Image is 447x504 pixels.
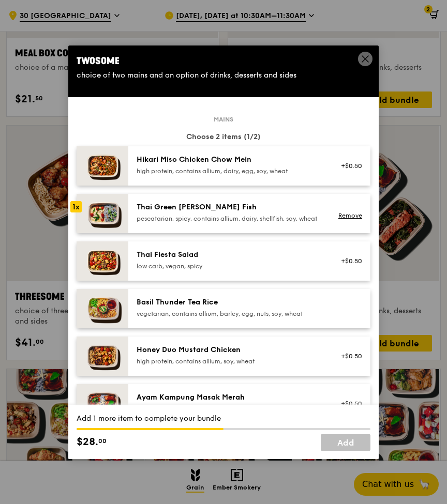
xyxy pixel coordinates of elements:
[77,70,370,81] div: choice of two mains and an option of drinks, desserts and sides
[137,310,322,318] div: vegetarian, contains allium, barley, egg, nuts, soy, wheat
[77,146,128,186] img: daily_normal_Hikari_Miso_Chicken_Chow_Mein__Horizontal_.jpg
[335,352,362,360] div: +$0.50
[335,257,362,265] div: +$0.50
[77,414,370,424] div: Add 1 more item to complete your bundle
[77,384,128,423] img: daily_normal_Ayam_Kampung_Masak_Merah_Horizontal_.jpg
[137,297,322,308] div: Basil Thunder Tea Rice
[77,132,370,142] div: Choose 2 items (1/2)
[77,241,128,281] img: daily_normal_Thai_Fiesta_Salad__Horizontal_.jpg
[137,392,322,403] div: Ayam Kampung Masak Merah
[137,167,322,175] div: high protein, contains allium, dairy, egg, soy, wheat
[335,400,362,408] div: +$0.50
[77,289,128,328] img: daily_normal_HORZ-Basil-Thunder-Tea-Rice.jpg
[77,434,98,450] span: $28.
[77,54,370,68] div: Twosome
[137,250,322,260] div: Thai Fiesta Salad
[77,194,128,233] img: daily_normal_HORZ-Thai-Green-Curry-Fish.jpg
[137,405,322,413] div: high protein, spicy, contains allium, shellfish, soy, wheat
[321,434,370,451] a: Add
[77,337,128,376] img: daily_normal_Honey_Duo_Mustard_Chicken__Horizontal_.jpg
[137,357,322,365] div: high protein, contains allium, soy, wheat
[137,262,322,270] div: low carb, vegan, spicy
[137,202,322,212] div: Thai Green [PERSON_NAME] Fish
[137,345,322,355] div: Honey Duo Mustard Chicken
[137,215,322,223] div: pescatarian, spicy, contains allium, dairy, shellfish, soy, wheat
[98,437,107,445] span: 00
[70,201,82,212] div: 1x
[335,162,362,170] div: +$0.50
[338,212,362,219] a: Remove
[137,155,322,165] div: Hikari Miso Chicken Chow Mein
[210,115,237,124] span: Mains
